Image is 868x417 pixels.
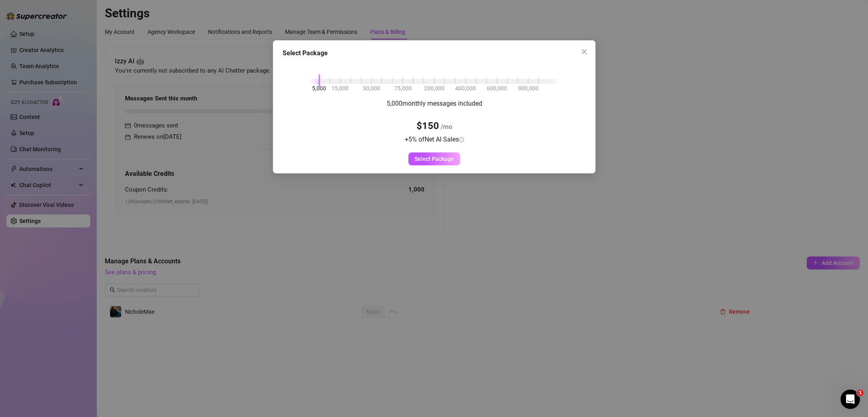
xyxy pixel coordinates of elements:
[518,84,538,93] span: 900,000
[331,84,349,93] span: 15,000
[312,84,326,93] span: 5,000
[424,134,464,144] div: Net AI Sales
[424,84,444,93] span: 200,000
[386,100,482,107] span: 5,000 monthly messages included
[578,48,591,55] span: Close
[414,156,454,162] span: Select Package
[283,48,586,58] div: Select Package
[458,137,464,142] span: info-circle
[581,48,587,55] span: close
[404,136,464,143] span: + 5 % of
[857,390,864,396] span: 1
[439,123,452,131] span: /mo
[841,390,860,409] iframe: Intercom live chat
[363,84,380,93] span: 30,000
[416,120,452,133] h3: $150
[394,84,411,93] span: 75,000
[487,84,507,93] span: 600,000
[408,152,460,165] button: Select Package
[455,84,476,93] span: 400,000
[578,45,591,58] button: Close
